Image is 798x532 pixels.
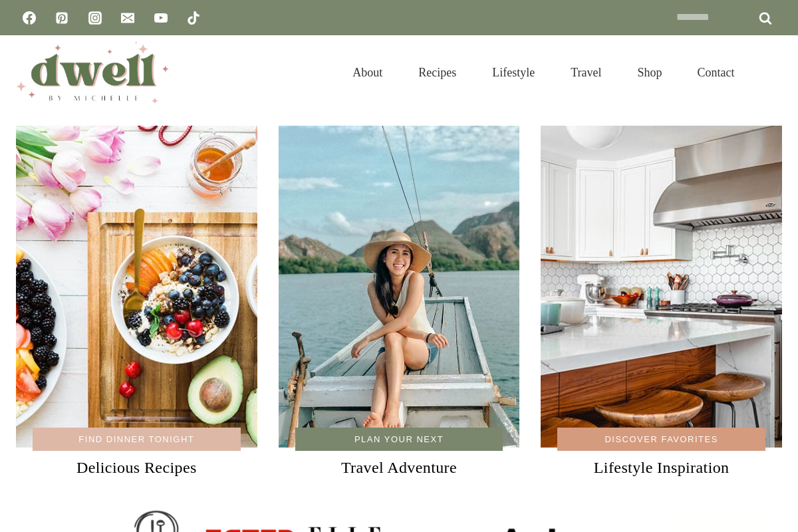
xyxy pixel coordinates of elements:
a: Recipes [400,49,474,96]
a: Email [114,5,141,31]
a: Pinterest [49,5,75,31]
a: YouTube [148,5,174,31]
button: View Search Form [759,61,782,84]
img: DWELL by michelle [16,42,169,103]
a: Contact [680,49,753,96]
a: Shop [619,49,680,96]
a: About [334,49,400,96]
a: TikTok [180,5,207,31]
a: Facebook [16,5,43,31]
a: Instagram [82,5,108,31]
a: Travel [553,49,619,96]
nav: Primary Navigation [334,49,753,96]
a: Lifestyle [474,49,553,96]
